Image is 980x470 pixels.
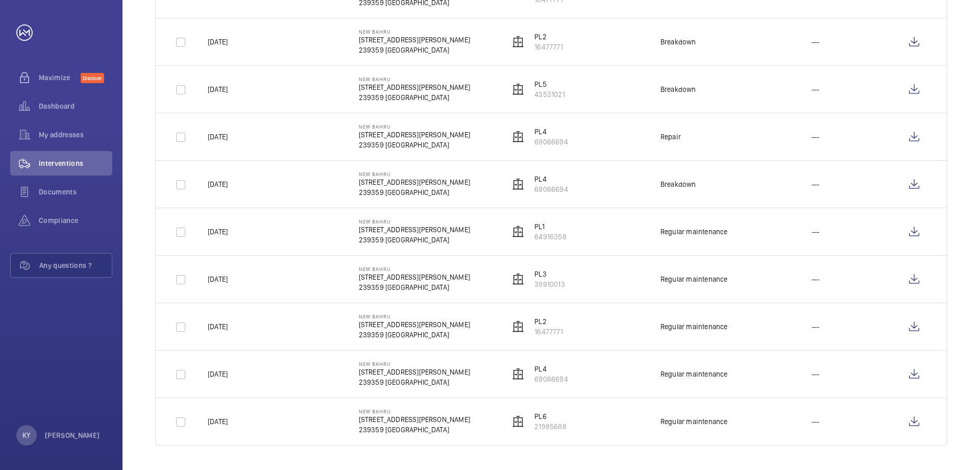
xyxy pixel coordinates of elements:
[512,415,524,428] img: elevator.svg
[208,179,228,189] p: [DATE]
[512,83,524,95] img: elevator.svg
[359,225,470,235] p: [STREET_ADDRESS][PERSON_NAME]
[39,101,112,111] span: Dashboard
[359,76,470,82] p: New Bahru
[359,425,470,435] p: 239359 [GEOGRAPHIC_DATA]
[208,227,228,237] p: [DATE]
[512,131,524,143] img: elevator.svg
[812,132,820,142] p: ---
[208,274,228,284] p: [DATE]
[534,316,562,327] p: PL2
[359,272,470,282] p: [STREET_ADDRESS][PERSON_NAME]
[359,177,470,187] p: [STREET_ADDRESS][PERSON_NAME]
[534,32,562,42] p: PL2
[534,269,565,279] p: PL3
[812,179,820,189] p: ---
[534,279,565,289] p: 39910013
[534,411,566,422] p: PL6
[39,130,112,140] span: My addresses
[208,416,228,427] p: [DATE]
[45,430,100,440] p: [PERSON_NAME]
[359,29,470,35] p: New Bahru
[512,226,524,238] img: elevator.svg
[359,282,470,292] p: 239359 [GEOGRAPHIC_DATA]
[812,369,820,379] p: ---
[359,218,470,225] p: New Bahru
[208,369,228,379] p: [DATE]
[534,374,568,384] p: 69066694
[534,174,568,184] p: PL4
[39,215,112,226] span: Compliance
[534,364,568,374] p: PL4
[534,79,565,89] p: PL5
[359,171,470,177] p: New Bahru
[512,320,524,333] img: elevator.svg
[39,158,112,168] span: Interventions
[812,37,820,47] p: ---
[359,367,470,377] p: [STREET_ADDRESS][PERSON_NAME]
[534,127,568,137] p: PL4
[39,260,112,270] span: Any questions ?
[39,187,112,197] span: Documents
[359,82,470,92] p: [STREET_ADDRESS][PERSON_NAME]
[534,327,562,337] p: 16477771
[359,45,470,55] p: 239359 [GEOGRAPHIC_DATA]
[208,132,228,142] p: [DATE]
[39,72,81,83] span: Maximize
[660,37,696,47] div: Breakdown
[359,361,470,367] p: New Bahru
[359,408,470,414] p: New Bahru
[660,84,696,94] div: Breakdown
[660,132,681,142] div: Repair
[359,140,470,150] p: 239359 [GEOGRAPHIC_DATA]
[534,184,568,194] p: 69066694
[534,137,568,147] p: 69066694
[660,227,727,237] div: Regular maintenance
[81,73,104,83] span: Discover
[660,321,727,332] div: Regular maintenance
[660,274,727,284] div: Regular maintenance
[208,321,228,332] p: [DATE]
[208,37,228,47] p: [DATE]
[359,123,470,130] p: New Bahru
[359,319,470,330] p: [STREET_ADDRESS][PERSON_NAME]
[534,221,566,232] p: PL1
[660,369,727,379] div: Regular maintenance
[359,92,470,103] p: 239359 [GEOGRAPHIC_DATA]
[22,430,30,440] p: KY
[534,422,566,432] p: 21985688
[512,178,524,190] img: elevator.svg
[359,187,470,197] p: 239359 [GEOGRAPHIC_DATA]
[512,368,524,380] img: elevator.svg
[359,313,470,319] p: New Bahru
[812,321,820,332] p: ---
[660,179,696,189] div: Breakdown
[534,89,565,100] p: 43531021
[534,42,562,52] p: 16477771
[359,377,470,387] p: 239359 [GEOGRAPHIC_DATA]
[359,235,470,245] p: 239359 [GEOGRAPHIC_DATA]
[512,273,524,285] img: elevator.svg
[534,232,566,242] p: 64916358
[359,35,470,45] p: [STREET_ADDRESS][PERSON_NAME]
[359,330,470,340] p: 239359 [GEOGRAPHIC_DATA]
[359,266,470,272] p: New Bahru
[359,414,470,425] p: [STREET_ADDRESS][PERSON_NAME]
[812,84,820,94] p: ---
[812,274,820,284] p: ---
[812,416,820,427] p: ---
[512,36,524,48] img: elevator.svg
[359,130,470,140] p: [STREET_ADDRESS][PERSON_NAME]
[660,416,727,427] div: Regular maintenance
[208,84,228,94] p: [DATE]
[812,227,820,237] p: ---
